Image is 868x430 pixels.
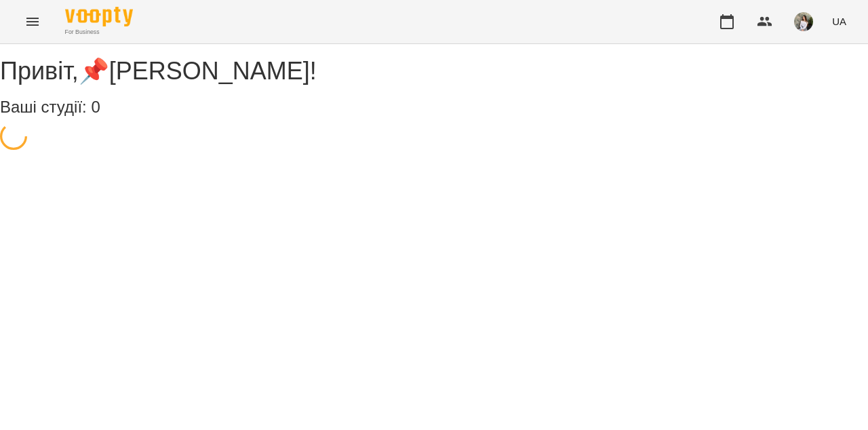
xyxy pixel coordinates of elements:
[794,12,813,31] img: 4785574119de2133ce34c4aa96a95cba.jpeg
[827,9,852,34] button: UA
[65,7,133,26] img: Voopty Logo
[65,28,133,37] span: For Business
[16,5,49,38] button: Menu
[91,98,100,116] span: 0
[832,14,846,28] span: UA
